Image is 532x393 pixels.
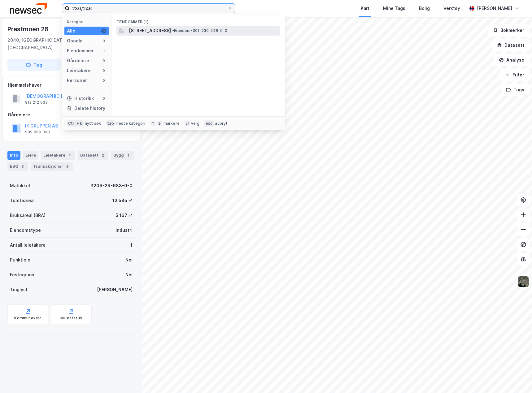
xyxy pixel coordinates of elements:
[125,256,133,264] div: Nei
[111,151,134,160] div: Bygg
[116,227,133,234] div: Industri
[101,38,106,43] div: 0
[204,120,214,127] div: esc
[501,363,532,393] iframe: Chat Widget
[67,152,73,158] div: 1
[67,95,94,102] div: Historikk
[7,151,20,160] div: Info
[41,151,75,160] div: Leietakere
[7,37,99,51] div: 2040, [GEOGRAPHIC_DATA], [GEOGRAPHIC_DATA]
[10,227,41,234] div: Eiendomstype
[125,152,131,158] div: 1
[500,69,530,81] button: Filter
[116,121,146,126] div: neste kategori
[101,58,106,63] div: 0
[10,241,46,249] div: Antall leietakere
[67,27,75,35] div: Alle
[67,47,94,54] div: Eiendommer
[101,48,106,53] div: 1
[215,121,228,126] div: avbryt
[101,78,106,83] div: 0
[78,151,108,160] div: Datasett
[67,77,87,84] div: Personer
[130,241,133,249] div: 1
[191,121,199,126] div: velg
[90,182,133,189] div: 3209-29-683-0-0
[10,3,47,14] img: newsec-logo.f6e21ccffca1b3a03d2d.png
[477,5,512,12] div: [PERSON_NAME]
[164,121,180,126] div: markere
[501,84,530,96] button: Tags
[10,256,30,264] div: Punktleie
[125,271,133,279] div: Nei
[25,130,50,135] div: 989 069 098
[129,27,171,34] span: [STREET_ADDRESS]
[10,212,46,219] div: Bruksareal (BRA)
[23,151,38,160] div: Eiere
[67,37,83,45] div: Google
[111,15,285,26] div: Eiendommer (1)
[67,19,109,24] div: Kategori
[14,316,41,321] div: Kommunekart
[20,163,26,170] div: 3
[361,5,369,12] div: Kart
[101,28,106,33] div: 1
[25,100,48,105] div: 912 212 033
[172,28,174,33] span: •
[101,68,106,73] div: 0
[488,24,530,37] button: Bokmerker
[8,111,135,119] div: Gårdeiere
[67,67,91,74] div: Leietakere
[494,54,530,66] button: Analyse
[106,120,115,127] div: tab
[97,286,133,293] div: [PERSON_NAME]
[443,5,460,12] div: Verktøy
[10,182,30,189] div: Matrikkel
[419,5,430,12] div: Bolig
[172,28,227,33] span: Eiendom • 301-230-246-0-0
[501,363,532,393] div: Kontrollprogram for chat
[101,96,106,101] div: 0
[7,24,50,34] div: Prestmoen 28
[7,59,61,71] button: Tag
[74,105,105,112] div: Delete history
[67,120,84,127] div: Ctrl + k
[31,162,73,171] div: Transaksjoner
[85,121,101,126] div: nytt søk
[7,162,28,171] div: ESG
[116,212,133,219] div: 5 167 ㎡
[112,197,133,204] div: 13 585 ㎡
[64,163,71,170] div: 6
[70,4,228,13] input: Søk på adresse, matrikkel, gårdeiere, leietakere eller personer
[517,276,529,287] img: 9k=
[60,316,82,321] div: Miljøstatus
[8,81,135,89] div: Hjemmelshaver
[10,197,35,204] div: Tomteareal
[492,39,530,51] button: Datasett
[100,152,106,158] div: 2
[67,57,89,64] div: Gårdeiere
[10,271,34,279] div: Festegrunn
[10,286,28,293] div: Tinglyst
[383,5,405,12] div: Mine Tags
